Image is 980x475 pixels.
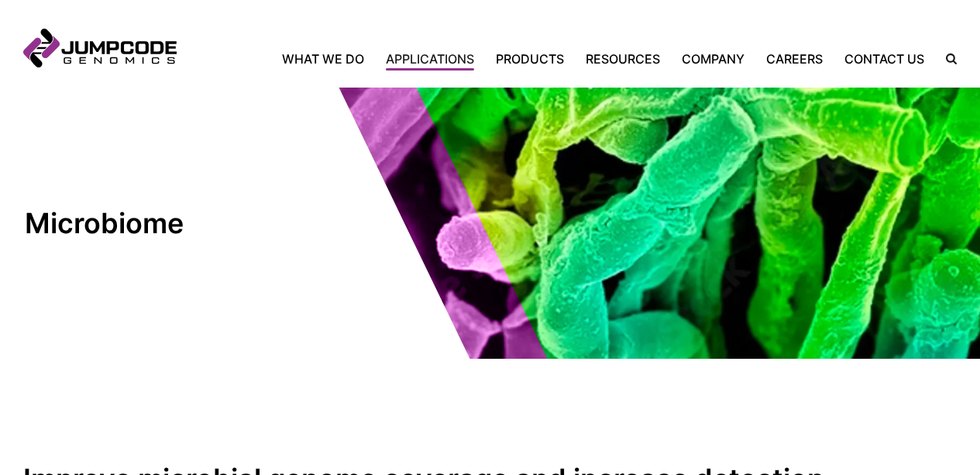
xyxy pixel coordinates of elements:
nav: Primary Navigation [177,50,935,68]
h1: Microbiome [25,206,284,241]
a: Products [485,50,575,68]
a: What We Do [282,50,375,68]
label: Search the site. [935,53,957,64]
a: Applications [375,50,485,68]
a: Careers [755,50,834,68]
a: Company [671,50,755,68]
a: Contact Us [834,50,935,68]
a: Resources [575,50,671,68]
